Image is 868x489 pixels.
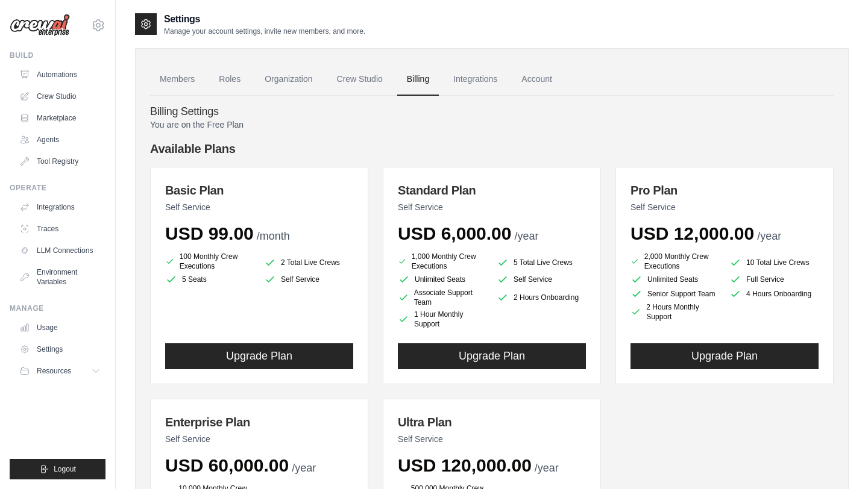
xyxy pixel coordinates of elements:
span: USD 120,000.00 [398,455,532,475]
a: Members [150,63,204,96]
li: Unlimited Seats [631,273,720,285]
h3: Pro Plan [631,182,819,199]
a: Crew Studio [327,63,392,96]
span: /year [535,462,559,474]
img: Logo [10,14,70,37]
a: Roles [209,63,250,96]
button: Logout [10,459,105,479]
p: You are on the Free Plan [150,119,834,131]
button: Upgrade Plan [631,343,819,369]
a: Integrations [444,63,507,96]
a: Agents [14,130,105,149]
h4: Available Plans [150,140,834,157]
span: USD 6,000.00 [398,223,511,243]
li: 1,000 Monthly Crew Executions [398,252,487,271]
a: Traces [14,219,105,238]
h2: Settings [164,12,365,26]
li: 1 Hour Monthly Support [398,310,487,329]
p: Self Service [165,201,353,213]
a: Organization [255,63,322,96]
p: Self Service [398,433,586,445]
h3: Ultra Plan [398,414,586,431]
a: Integrations [14,198,105,217]
span: /year [514,230,538,242]
p: Manage your account settings, invite new members, and more. [164,26,365,36]
span: /year [292,462,316,474]
span: USD 12,000.00 [631,223,754,243]
span: USD 60,000.00 [165,455,289,475]
span: Resources [37,366,71,376]
div: Operate [10,183,105,193]
h3: Standard Plan [398,182,586,199]
p: Self Service [165,433,353,445]
li: 100 Monthly Crew Executions [165,252,254,271]
li: Self Service [497,273,586,285]
h3: Enterprise Plan [165,414,353,431]
li: 5 Seats [165,273,254,285]
li: Unlimited Seats [398,273,487,285]
p: Self Service [631,201,819,213]
a: Environment Variables [14,263,105,291]
button: Upgrade Plan [165,343,353,369]
li: 2 Total Live Crews [264,254,353,271]
a: Tool Registry [14,152,105,171]
a: Billing [397,63,439,96]
li: 2 Hours Onboarding [497,288,586,307]
span: Logout [54,464,76,474]
span: /month [257,230,290,242]
p: Self Service [398,201,586,213]
li: 4 Hours Onboarding [729,288,819,300]
div: Manage [10,304,105,313]
li: Associate Support Team [398,288,487,307]
button: Resources [14,361,105,381]
a: Marketplace [14,108,105,128]
a: Account [512,63,562,96]
li: Full Service [729,273,819,285]
h3: Basic Plan [165,182,353,199]
li: 2 Hours Monthly Support [631,302,720,322]
span: /year [757,230,781,242]
a: Crew Studio [14,87,105,106]
a: Automations [14,65,105,84]
button: Upgrade Plan [398,343,586,369]
div: Build [10,51,105,60]
h4: Billing Settings [150,105,834,119]
span: USD 99.00 [165,223,254,243]
li: Self Service [264,273,353,285]
a: LLM Connections [14,241,105,260]
li: 10 Total Live Crews [729,254,819,271]
a: Usage [14,318,105,337]
li: 5 Total Live Crews [497,254,586,271]
li: Senior Support Team [631,288,720,300]
a: Settings [14,340,105,359]
li: 2,000 Monthly Crew Executions [631,252,720,271]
